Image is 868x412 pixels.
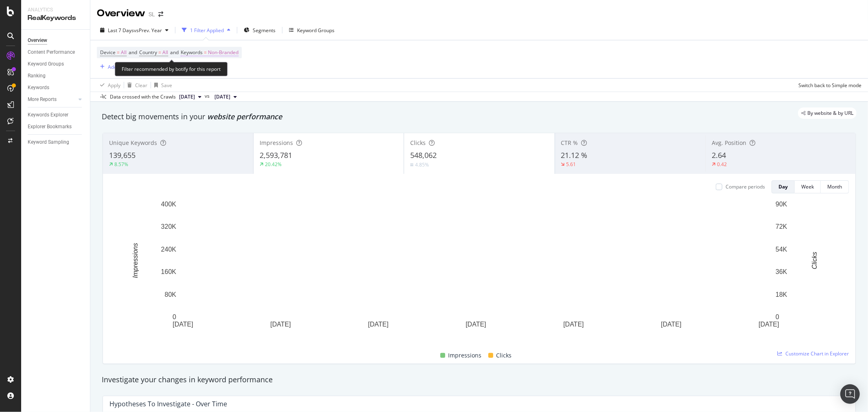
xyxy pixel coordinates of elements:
button: Month [821,180,849,193]
div: Apply [108,82,120,89]
span: vs Prev. Year [134,27,162,34]
span: 2024 Sep. 20th [214,93,230,101]
span: 139,655 [109,150,136,160]
div: 1 Filter Applied [190,27,224,34]
span: 21.12 % [561,150,588,160]
button: Segments [241,24,279,37]
span: Impressions [260,139,293,147]
div: Month [827,183,842,190]
text: 72K [776,223,787,230]
span: 548,062 [410,150,437,160]
a: Keyword Sampling [28,138,84,147]
div: Clear [135,82,147,89]
span: = [158,49,161,56]
div: Keyword Groups [297,27,335,34]
span: Impressions [448,351,482,360]
div: Keywords [28,83,49,92]
span: Clicks [410,139,426,147]
div: Save [161,82,172,89]
span: Device [100,49,116,56]
button: Keyword Groups [286,24,338,37]
text: 320K [161,223,177,230]
div: Explorer Bookmarks [28,123,72,131]
svg: A chart. [109,200,842,341]
div: More Reports [28,95,57,104]
div: Overview [28,36,47,45]
button: Save [151,79,172,92]
text: [DATE] [270,321,291,328]
span: vs [205,92,211,100]
div: Keywords Explorer [28,111,68,119]
text: 0 [173,313,176,320]
span: Country [139,49,157,56]
div: Open Intercom Messenger [840,384,860,404]
span: Segments [253,27,275,34]
span: Non-Branded [208,47,238,58]
a: Keyword Groups [28,60,84,68]
span: Avg. Position [712,139,746,147]
text: 80K [165,291,177,298]
text: 160K [161,268,177,275]
a: Explorer Bookmarks [28,123,84,131]
div: Filter recommended by botify for this report [115,62,227,76]
a: More Reports [28,95,76,104]
span: By website & by URL [807,111,853,116]
text: [DATE] [759,321,779,328]
text: 90K [776,201,787,208]
text: [DATE] [661,321,681,328]
div: Week [801,183,814,190]
div: Hypotheses to Investigate - Over Time [109,400,227,408]
text: Clicks [811,252,818,270]
text: [DATE] [368,321,388,328]
span: and [170,49,179,56]
span: = [204,49,207,56]
span: All [162,47,168,58]
span: 2.64 [712,150,726,160]
span: Unique Keywords [109,139,157,147]
div: Switch back to Simple mode [798,82,861,89]
div: Content Performance [28,48,75,57]
span: CTR % [561,139,578,147]
a: Keywords [28,83,84,92]
text: 0 [776,313,779,320]
div: RealKeywords [28,13,83,23]
text: 18K [776,291,787,298]
button: Add Filter [97,62,129,72]
div: legacy label [798,107,857,119]
text: 400K [161,201,177,208]
div: Investigate your changes in keyword performance [102,375,857,385]
div: Overview [97,7,145,20]
div: Analytics [28,7,83,13]
button: Clear [124,79,147,92]
span: All [121,47,127,58]
text: 240K [161,246,177,253]
div: Data crossed with the Crawls [110,93,176,101]
a: Ranking [28,72,84,80]
div: 8.57% [114,161,128,168]
span: = [117,49,120,56]
span: Clicks [496,351,512,360]
span: 2,593,781 [260,150,292,160]
a: Customize Chart in Explorer [777,350,849,357]
button: [DATE] [176,92,205,102]
button: 1 Filter Applied [179,24,234,37]
div: Ranking [28,72,46,80]
div: 0.42 [717,161,727,168]
div: Day [778,183,788,190]
a: Keywords Explorer [28,111,84,119]
div: arrow-right-arrow-left [158,11,163,17]
div: SL [149,10,155,18]
div: Keyword Groups [28,60,64,68]
text: Impressions [132,243,139,278]
div: 20.42% [265,161,282,168]
span: Customize Chart in Explorer [785,350,849,357]
button: Apply [97,79,120,92]
a: Overview [28,36,84,45]
button: Week [795,180,821,193]
div: 4.85% [415,161,429,168]
text: 36K [776,268,787,275]
text: [DATE] [173,321,193,328]
button: Switch back to Simple mode [795,79,861,92]
text: 54K [776,246,787,253]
